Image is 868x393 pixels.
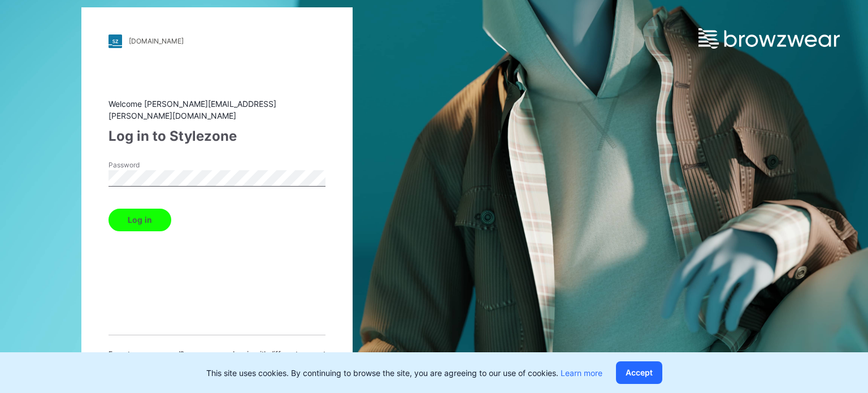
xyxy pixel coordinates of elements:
[108,34,122,48] img: stylezone-logo.562084cfcfab977791bfbf7441f1a819.svg
[108,34,325,48] a: [DOMAIN_NAME]
[233,349,325,359] span: Log in with different account
[108,98,325,122] div: Welcome [PERSON_NAME][EMAIL_ADDRESS][PERSON_NAME][DOMAIN_NAME]
[108,209,171,231] button: Log in
[108,126,325,146] div: Log in to Stylezone
[206,367,602,379] p: This site uses cookies. By continuing to browse the site, you are agreeing to our use of cookies.
[108,349,184,359] span: Forget your password?
[698,28,840,49] img: browzwear-logo.e42bd6dac1945053ebaf764b6aa21510.svg
[108,160,188,170] label: Password
[616,361,662,384] button: Accept
[129,37,184,45] div: [DOMAIN_NAME]
[561,368,602,378] a: Learn more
